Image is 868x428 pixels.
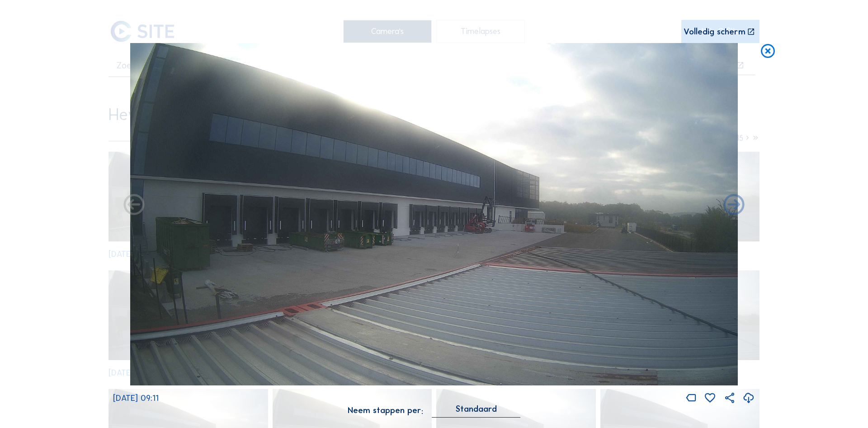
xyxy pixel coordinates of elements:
[432,405,520,417] div: Standaard
[456,405,497,413] div: Standaard
[684,28,745,36] div: Volledig scherm
[130,43,738,385] img: Image
[113,393,159,403] span: [DATE] 09:11
[122,193,146,218] i: Forward
[348,406,423,414] div: Neem stappen per:
[722,193,746,218] i: Back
